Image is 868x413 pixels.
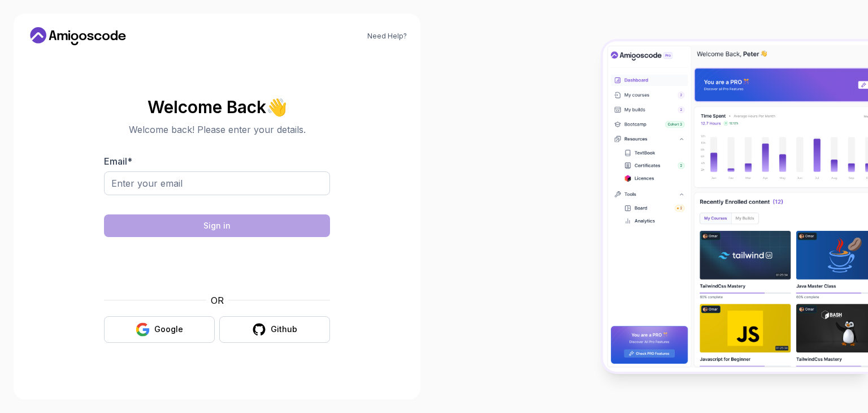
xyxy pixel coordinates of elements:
[27,27,129,45] a: Home link
[104,171,330,195] input: Enter your email
[104,316,215,343] button: Google
[266,97,287,116] span: 👋
[104,123,330,136] p: Welcome back! Please enter your details.
[271,324,297,335] div: Github
[104,214,330,237] button: Sign in
[211,294,224,307] p: OR
[203,220,231,231] div: Sign in
[154,324,183,335] div: Google
[219,316,330,343] button: Github
[104,98,330,116] h2: Welcome Back
[603,41,868,372] img: Amigoscode Dashboard
[104,156,132,167] label: Email *
[367,32,407,41] a: Need Help?
[132,244,302,287] iframe: Widget containing checkbox for hCaptcha security challenge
